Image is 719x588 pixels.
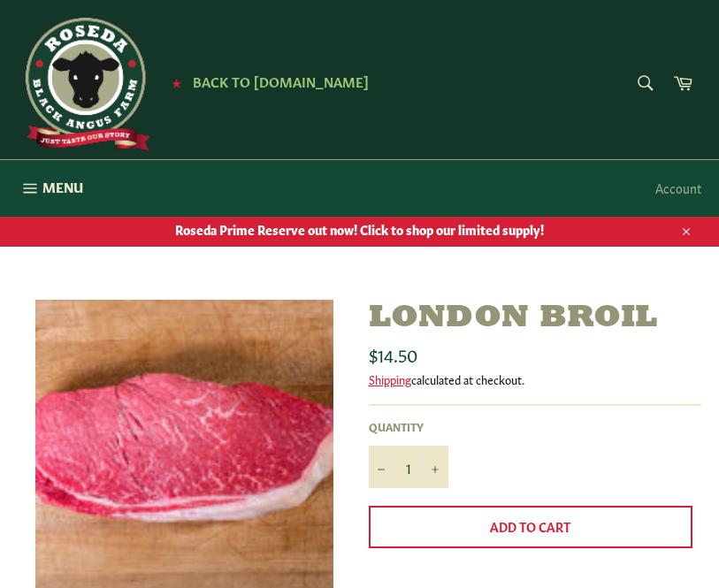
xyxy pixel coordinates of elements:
[369,446,395,488] button: Reduce item quantity by one
[172,75,181,89] span: ★
[163,75,369,89] a: ★ Back to [DOMAIN_NAME]
[369,300,702,338] h1: London Broil
[369,341,417,366] span: $14.50
[42,178,83,196] span: Menu
[646,162,710,214] a: Account
[193,72,369,90] span: Back to [DOMAIN_NAME]
[490,517,570,535] span: Add to Cart
[369,419,448,434] label: Quantity
[18,18,150,150] img: Roseda Beef
[369,506,693,548] button: Add to Cart
[422,446,448,488] button: Increase item quantity by one
[369,370,411,387] a: Shipping
[369,371,702,387] div: calculated at checkout.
